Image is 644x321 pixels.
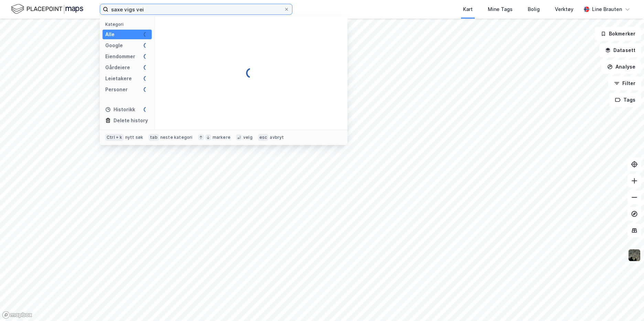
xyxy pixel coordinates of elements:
[105,22,152,27] div: Kategori
[608,76,641,90] button: Filter
[270,135,284,140] div: avbryt
[609,93,641,107] button: Tags
[601,60,641,74] button: Analyse
[160,135,193,140] div: neste kategori
[258,134,269,141] div: esc
[143,32,149,37] img: spinner.a6d8c91a73a9ac5275cf975e30b51cfb.svg
[555,5,573,13] div: Verktøy
[105,63,130,72] div: Gårdeiere
[143,43,149,48] img: spinner.a6d8c91a73a9ac5275cf975e30b51cfb.svg
[592,5,622,13] div: Line Brauten
[488,5,513,13] div: Mine Tags
[213,135,230,140] div: markere
[143,107,149,112] img: spinner.a6d8c91a73a9ac5275cf975e30b51cfb.svg
[628,249,641,262] img: 9k=
[105,105,135,114] div: Historikk
[2,311,32,319] a: Mapbox homepage
[105,134,124,141] div: Ctrl + k
[143,76,149,81] img: spinner.a6d8c91a73a9ac5275cf975e30b51cfb.svg
[105,52,135,61] div: Eiendommer
[143,87,149,92] img: spinner.a6d8c91a73a9ac5275cf975e30b51cfb.svg
[610,288,644,321] iframe: Chat Widget
[595,27,641,41] button: Bokmerker
[143,54,149,59] img: spinner.a6d8c91a73a9ac5275cf975e30b51cfb.svg
[105,74,132,83] div: Leietakere
[108,4,284,14] input: Søk på adresse, matrikkel, gårdeiere, leietakere eller personer
[105,30,115,39] div: Alle
[114,116,148,125] div: Delete history
[149,134,159,141] div: tab
[599,43,641,57] button: Datasett
[11,3,83,15] img: logo.f888ab2527a4732fd821a326f86c7f29.svg
[243,135,253,140] div: velg
[246,68,257,79] img: spinner.a6d8c91a73a9ac5275cf975e30b51cfb.svg
[463,5,473,13] div: Kart
[143,65,149,70] img: spinner.a6d8c91a73a9ac5275cf975e30b51cfb.svg
[125,135,143,140] div: nytt søk
[105,85,128,94] div: Personer
[528,5,540,13] div: Bolig
[610,288,644,321] div: Kontrollprogram for chat
[105,41,123,50] div: Google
